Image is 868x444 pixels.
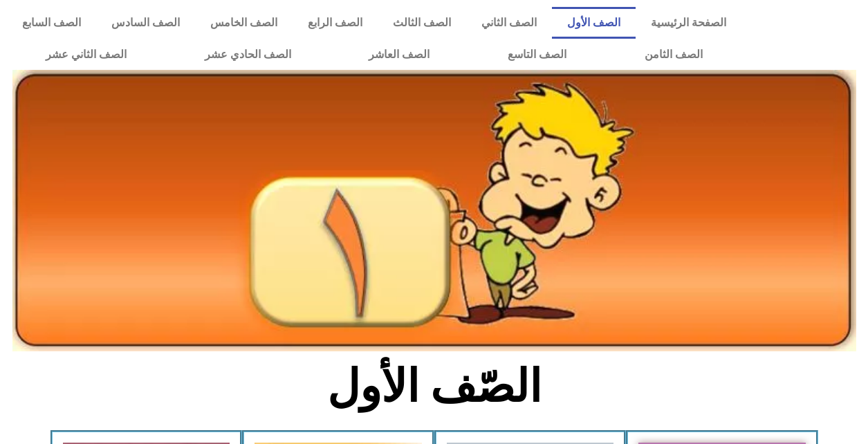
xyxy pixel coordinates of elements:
a: الصفحة الرئيسية [636,7,741,39]
a: الصف الثاني [466,7,552,39]
h2: الصّف الأول [205,360,663,414]
a: الصف السابع [7,7,96,39]
a: الصف السادس [96,7,195,39]
a: الصف الرابع [293,7,378,39]
a: الصف الأول [552,7,636,39]
a: الصف التاسع [469,39,606,71]
a: الصف الثامن [605,39,741,71]
a: الصف العاشر [330,39,469,71]
a: الصف الحادي عشر [166,39,331,71]
a: الصف الخامس [195,7,293,39]
a: الصف الثالث [378,7,466,39]
a: الصف الثاني عشر [7,39,166,71]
